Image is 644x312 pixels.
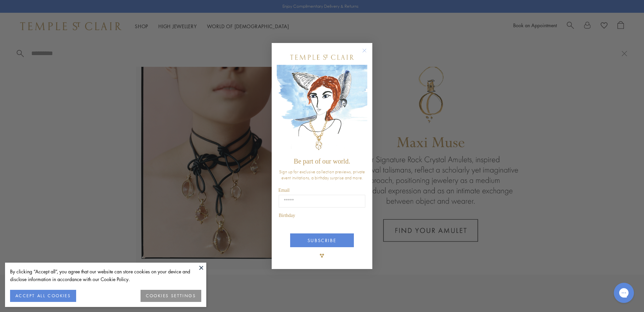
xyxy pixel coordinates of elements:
img: c4a9eb12-d91a-4d4a-8ee0-386386f4f338.jpeg [277,65,367,154]
button: SUBSCRIBE [290,233,354,247]
button: COOKIES SETTINGS [141,290,201,302]
span: Sign up for exclusive collection previews, private event invitations, a birthday surprise and more. [279,169,365,181]
button: ACCEPT ALL COOKIES [10,290,76,302]
input: Email [279,195,365,208]
button: Close dialog [364,50,372,58]
span: Email [278,188,289,193]
iframe: Gorgias live chat messenger [610,280,637,305]
img: TSC [315,249,329,262]
div: By clicking “Accept all”, you agree that our website can store cookies on your device and disclos... [10,268,201,283]
span: Birthday [279,213,295,218]
span: Be part of our world. [294,158,350,165]
img: Temple St. Clair [290,55,354,60]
